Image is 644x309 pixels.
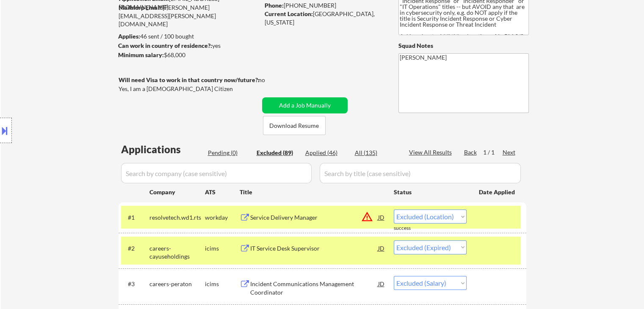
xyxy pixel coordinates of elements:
[483,148,503,157] div: 1 / 1
[257,149,299,157] div: Excluded (89)
[119,85,262,93] div: Yes, I am a [DEMOGRAPHIC_DATA] Citizen
[265,10,384,26] div: [GEOGRAPHIC_DATA], [US_STATE]
[355,149,397,157] div: All (135)
[121,163,312,183] input: Search by company (case sensitive)
[394,225,428,232] div: success
[149,213,205,222] div: resolvetech.wd1.rts
[262,97,348,113] button: Add a Job Manually
[149,244,205,261] div: careers-cayuseholdings
[118,51,164,58] strong: Minimum salary:
[265,10,313,17] strong: Current Location:
[149,280,205,288] div: careers-peraton
[263,116,326,135] button: Download Resume
[320,163,521,183] input: Search by title (case sensitive)
[205,244,240,253] div: icims
[503,148,516,157] div: Next
[361,211,373,223] button: warning_amber
[119,3,259,28] div: [PERSON_NAME][EMAIL_ADDRESS][PERSON_NAME][DOMAIN_NAME]
[121,144,205,154] div: Applications
[265,2,284,9] strong: Phone:
[377,240,386,256] div: JD
[128,280,143,288] div: #3
[464,148,478,157] div: Back
[128,213,143,222] div: #1
[409,148,454,157] div: View All Results
[118,42,212,49] strong: Can work in country of residence?:
[394,184,467,199] div: Status
[118,51,259,59] div: $68,000
[479,188,516,196] div: Date Applied
[240,188,386,196] div: Title
[377,210,386,225] div: JD
[305,149,348,157] div: Applied (46)
[205,280,240,288] div: icims
[265,1,384,10] div: [PHONE_NUMBER]
[250,244,378,253] div: IT Service Desk Supervisor
[128,244,143,253] div: #2
[118,41,257,50] div: yes
[258,76,282,84] div: no
[118,32,259,41] div: 46 sent / 100 bought
[149,188,205,196] div: Company
[205,213,240,222] div: workday
[205,188,240,196] div: ATS
[398,41,529,50] div: Squad Notes
[250,280,378,296] div: Incident Communications Management Coordinator
[250,213,378,222] div: Service Delivery Manager
[208,149,250,157] div: Pending (0)
[119,76,260,83] strong: Will need Visa to work in that country now/future?:
[377,276,386,291] div: JD
[119,4,163,11] strong: Mailslurp Email:
[118,33,140,40] strong: Applies:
